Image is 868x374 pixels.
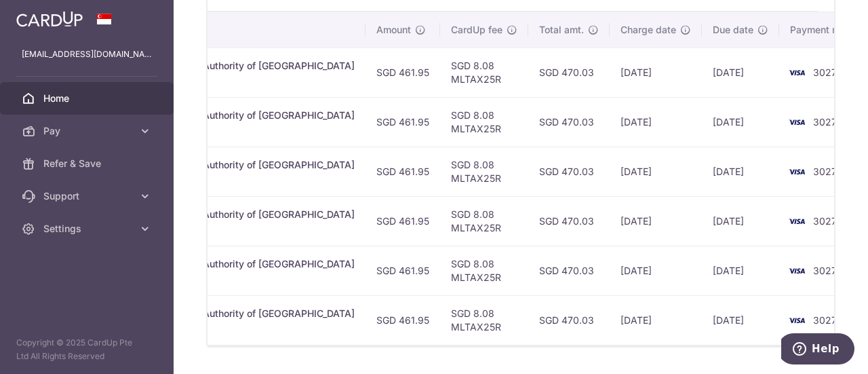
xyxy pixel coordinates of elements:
[702,295,779,345] td: [DATE]
[63,12,366,48] th: Payment details
[620,23,676,37] span: Charge date
[74,307,355,320] div: Income Tax. Inland Revenue Authority of [GEOGRAPHIC_DATA]
[783,114,810,130] img: Bank Card
[528,246,610,295] td: SGD 470.03
[783,164,810,180] img: Bank Card
[74,221,355,235] p: S7803140I
[783,263,810,279] img: Bank Card
[610,196,702,246] td: [DATE]
[610,246,702,295] td: [DATE]
[610,147,702,196] td: [DATE]
[440,147,528,196] td: SGD 8.08 MLTAX25R
[440,295,528,345] td: SGD 8.08 MLTAX25R
[783,64,810,81] img: Bank Card
[74,158,355,172] div: Income Tax. Inland Revenue Authority of [GEOGRAPHIC_DATA]
[74,257,355,271] div: Income Tax. Inland Revenue Authority of [GEOGRAPHIC_DATA]
[366,196,440,246] td: SGD 461.95
[813,314,837,326] span: 3027
[702,147,779,196] td: [DATE]
[610,295,702,345] td: [DATE]
[702,97,779,147] td: [DATE]
[74,320,355,334] p: S7803140I
[702,246,779,295] td: [DATE]
[43,92,133,105] span: Home
[783,213,810,229] img: Bank Card
[539,23,584,37] span: Total amt.
[74,208,355,221] div: Income Tax. Inland Revenue Authority of [GEOGRAPHIC_DATA]
[440,48,528,97] td: SGD 8.08 MLTAX25R
[702,48,779,97] td: [DATE]
[702,196,779,246] td: [DATE]
[528,147,610,196] td: SGD 470.03
[781,333,854,367] iframe: Opens a widget where you can find more information
[713,23,753,37] span: Due date
[74,59,355,73] div: Income Tax. Inland Revenue Authority of [GEOGRAPHIC_DATA]
[74,122,355,136] p: S7803140I
[610,48,702,97] td: [DATE]
[74,109,355,122] div: Income Tax. Inland Revenue Authority of [GEOGRAPHIC_DATA]
[43,124,133,138] span: Pay
[813,67,837,78] span: 3027
[813,166,837,177] span: 3027
[366,48,440,97] td: SGD 461.95
[43,189,133,203] span: Support
[366,97,440,147] td: SGD 461.95
[43,222,133,236] span: Settings
[813,265,837,276] span: 3027
[813,215,837,227] span: 3027
[376,23,411,37] span: Amount
[528,295,610,345] td: SGD 470.03
[22,48,152,61] p: [EMAIL_ADDRESS][DOMAIN_NAME]
[528,48,610,97] td: SGD 470.03
[451,23,502,37] span: CardUp fee
[43,157,133,170] span: Refer & Save
[528,97,610,147] td: SGD 470.03
[610,97,702,147] td: [DATE]
[440,196,528,246] td: SGD 8.08 MLTAX25R
[366,147,440,196] td: SGD 461.95
[74,73,355,86] p: S7803140I
[74,271,355,284] p: S7803140I
[813,116,837,128] span: 3027
[74,172,355,185] p: S7803140I
[366,295,440,345] td: SGD 461.95
[366,246,440,295] td: SGD 461.95
[528,196,610,246] td: SGD 470.03
[16,11,83,27] img: CardUp
[783,312,810,329] img: Bank Card
[440,97,528,147] td: SGD 8.08 MLTAX25R
[440,246,528,295] td: SGD 8.08 MLTAX25R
